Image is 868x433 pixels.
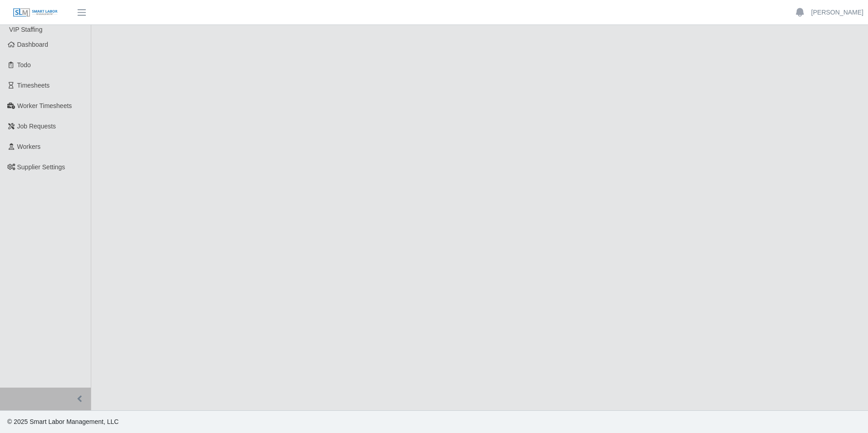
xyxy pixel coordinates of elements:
span: © 2025 Smart Labor Management, LLC [7,418,118,425]
span: Dashboard [17,41,49,48]
span: Job Requests [17,123,56,130]
span: Worker Timesheets [17,102,72,109]
span: Timesheets [17,82,50,89]
span: VIP Staffing [9,26,42,33]
span: Supplier Settings [17,163,65,171]
img: SLM Logo [13,8,58,18]
span: Workers [17,143,41,150]
a: [PERSON_NAME] [811,8,863,17]
span: Todo [17,61,31,69]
